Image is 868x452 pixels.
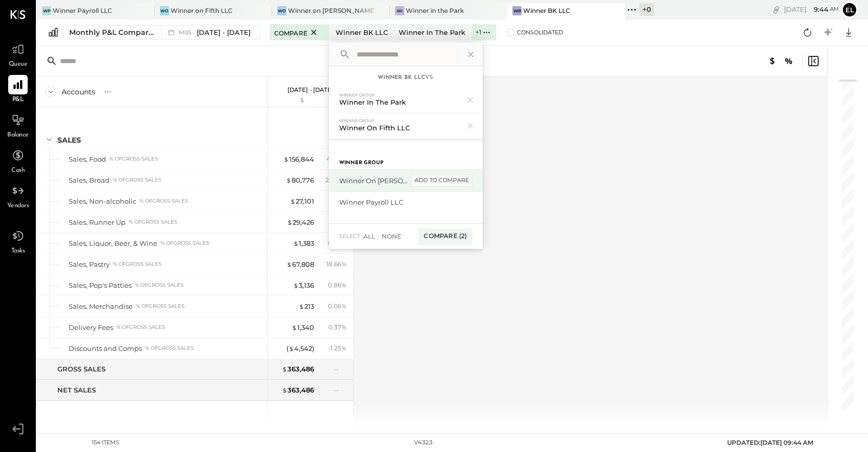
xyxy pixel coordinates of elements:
[378,232,401,241] div: None
[328,281,347,290] div: 0.86
[286,175,314,185] div: 80,776
[69,218,126,227] div: Sales, Runner Up
[286,260,292,268] span: $
[61,87,95,97] div: Accounts
[328,323,347,332] div: 0.37
[341,344,347,352] span: %
[116,324,165,331] div: % of GROSS SALES
[419,228,472,245] div: Compare (2)
[274,27,307,37] span: Compare
[113,176,161,184] div: % of GROSS SALES
[277,6,286,15] div: Wo
[283,155,289,163] span: $
[283,154,314,164] div: 156,844
[329,66,483,87] div: vs:
[1,226,35,256] a: Tasks
[339,198,472,207] div: Winner Payroll LLC
[160,6,169,15] div: Wo
[339,93,375,97] div: Winner Group
[69,239,157,248] div: Sales, Liquor, Beer, & Wine
[1,110,35,140] a: Balance
[1,75,35,105] a: P&L
[293,281,314,290] div: 3,136
[69,323,113,332] div: Delivery Fees
[841,2,858,18] button: el
[12,95,24,105] span: P&L
[334,365,347,374] div: --
[57,135,81,145] div: SALES
[523,6,570,15] div: Winner BK LLC
[317,96,350,105] div: %
[11,247,25,256] span: Tasks
[339,119,375,123] div: Winner Group
[11,166,25,175] span: Cash
[9,60,28,69] span: Queue
[286,260,314,269] div: 67,808
[292,323,297,331] span: $
[135,282,183,289] div: % of GROSS SALES
[290,196,314,206] div: 27,101
[639,3,654,16] div: + 0
[341,281,347,289] span: %
[363,232,375,241] div: All
[339,123,457,133] div: Winner on Fifth LLC
[197,28,251,37] span: [DATE] - [DATE]
[727,439,813,446] span: UPDATED: [DATE] 09:44 AM
[7,131,29,140] span: Balance
[64,25,260,40] button: Monthly P&L Comparison M05[DATE] - [DATE]
[286,176,292,184] span: $
[287,218,293,226] span: $
[330,24,393,41] button: Winner BK LLC
[286,344,314,353] div: ( 4,542 )
[109,155,158,163] div: % of GROSS SALES
[69,302,133,311] div: Sales, Merchandise
[299,302,314,311] div: 213
[336,28,388,37] div: Winner BK LLC
[394,24,470,41] button: Winner in the Park
[414,439,432,447] div: v 4.32.3
[69,260,110,269] div: Sales, Pastry
[53,6,112,15] div: Winner Payroll LLC
[42,6,51,15] div: WP
[160,240,209,247] div: % of GROSS SALES
[334,386,347,395] div: --
[69,154,106,164] div: Sales, Food
[287,86,334,93] p: [DATE] - [DATE]
[329,149,483,170] div: Winner Group
[282,364,314,374] div: 363,486
[471,24,497,41] button: +1
[378,75,425,81] b: Winner BK LLC
[476,28,481,36] label: + 1
[129,219,177,226] div: % of GROSS SALES
[771,4,781,15] div: copy link
[399,28,465,37] div: Winner in the Park
[293,281,299,289] span: $
[341,260,347,268] span: %
[1,146,35,175] a: Cash
[411,174,472,187] div: add to compare
[139,198,188,205] div: % of GROSS SALES
[512,6,522,15] div: WB
[171,6,233,15] div: Winner on Fifth LLC
[69,175,110,185] div: Sales, Bread
[69,281,132,290] div: Sales, Pop's Patties
[145,345,194,352] div: % of GROSS SALES
[341,323,347,331] span: %
[69,27,155,37] div: Monthly P&L Comparison
[328,302,347,311] div: 0.06
[57,364,106,374] div: GROSS SALES
[270,24,330,41] button: Compare
[326,260,347,269] div: 18.66
[273,96,314,105] div: $
[92,439,119,447] div: 154 items
[328,239,347,248] div: 0.38
[293,239,314,248] div: 1,383
[179,30,194,35] span: M05
[293,239,299,247] span: $
[287,218,314,227] div: 29,426
[406,6,464,15] div: Winner in the Park
[395,6,404,15] div: Wi
[339,232,360,241] span: select
[136,303,184,310] div: % of GROSS SALES
[784,5,839,14] div: [DATE]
